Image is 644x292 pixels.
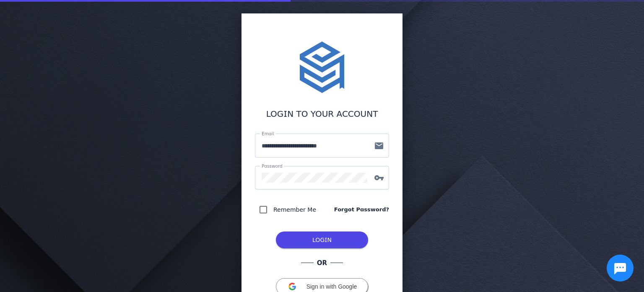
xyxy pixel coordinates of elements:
[262,131,274,136] mat-label: Email
[312,237,332,243] span: LOGIN
[306,283,357,290] span: Sign in with Google
[276,231,368,248] button: LOG IN
[334,205,389,214] a: Forgot Password?
[369,173,389,183] mat-icon: vpn_key
[314,258,330,268] span: OR
[262,163,283,168] mat-label: Password
[272,205,316,215] label: Remember Me
[255,108,389,120] div: LOGIN TO YOUR ACCOUNT
[369,141,389,151] mat-icon: mail
[295,40,349,94] img: stacktome.svg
